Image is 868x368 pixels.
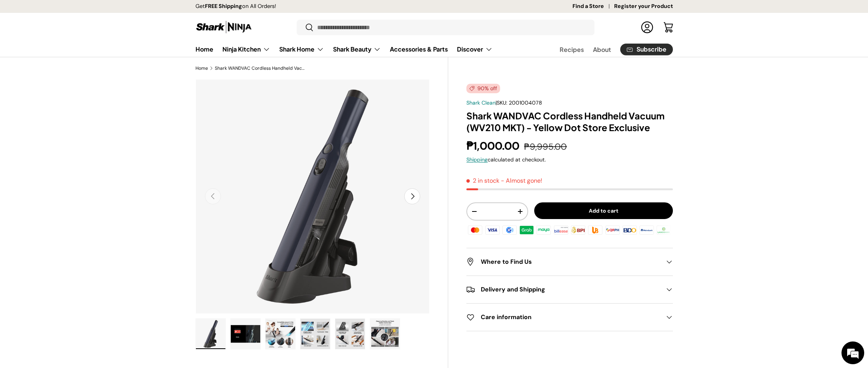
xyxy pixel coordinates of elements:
[466,156,488,163] a: Shipping
[467,224,483,236] img: master
[457,42,493,57] a: Discover
[638,224,655,236] img: metrobank
[637,46,666,52] span: Subscribe
[466,84,500,93] span: 90% off
[328,42,385,57] summary: Shark Beauty
[501,224,518,236] img: gcash
[621,224,638,236] img: bdo
[553,224,569,236] img: billease
[452,42,497,57] summary: Discover
[300,319,330,349] img: Shark WANDVAC Cordless Handheld Vacuum (WV210 MKT) - Yellow Dot Store Exclusive
[587,224,604,236] img: ubp
[370,319,400,349] img: Shark WANDVAC Cordless Handheld Vacuum (WV210 MKT) - Yellow Dot Store Exclusive
[195,20,252,34] img: Shark Ninja Philippines
[535,224,552,236] img: maya
[518,224,535,236] img: grabpay
[484,224,500,236] img: visa
[604,224,621,236] img: qrph
[466,304,673,331] summary: Care information
[541,42,673,57] nav: Secondary
[534,202,673,219] button: Add to cart
[620,44,673,55] a: Subscribe
[195,42,213,56] a: Home
[218,42,275,57] summary: Ninja Kitchen
[524,141,567,152] s: ₱9,995.00
[466,177,499,185] span: 2 in stock
[195,42,493,57] nav: Primary
[466,313,660,322] h2: Care information
[195,65,449,72] nav: Breadcrumbs
[593,42,611,57] a: About
[509,99,542,106] span: 2001004078
[466,99,496,106] a: Shark Clean
[572,2,614,11] a: Find a Store
[466,248,673,276] summary: Where to Find Us
[195,2,276,11] p: Get on All Orders!
[466,276,673,303] summary: Delivery and Shipping
[195,66,208,70] a: Home
[390,42,448,56] a: Accessories & Parts
[497,99,507,106] span: SKU:
[496,99,542,106] span: |
[501,177,542,185] p: - Almost gone!
[570,224,586,236] img: bpi
[215,66,306,70] a: Shark WANDVAC Cordless Handheld Vacuum (WV210 MKT) - Yellow Dot Store Exclusive
[614,2,673,11] a: Register your Product
[279,42,324,57] a: Shark Home
[275,42,328,57] summary: Shark Home
[466,110,673,133] h1: Shark WANDVAC Cordless Handheld Vacuum (WV210 MKT) - Yellow Dot Store Exclusive
[333,42,381,57] a: Shark Beauty
[466,257,660,266] h2: Where to Find Us
[466,139,521,153] strong: ₱1,000.00
[560,42,584,57] a: Recipes
[466,156,673,164] div: calculated at checkout.
[205,3,242,9] strong: FREE Shipping
[222,42,270,57] a: Ninja Kitchen
[231,319,260,349] img: Shark WANDVAC Cordless Handheld Vacuum (WV210 MKT) - Yellow Dot Store Exclusive
[195,79,430,352] media-gallery: Gallery Viewer
[655,224,672,236] img: landbank
[196,319,225,349] img: Shark WANDVAC Cordless Handheld Vacuum (WV210 MKT) - Yellow Dot Store Exclusive
[266,319,295,349] img: Shark WANDVAC Cordless Handheld Vacuum (WV210 MKT) - Yellow Dot Store Exclusive
[335,319,365,349] img: Shark WANDVAC Cordless Handheld Vacuum (WV210 MKT) - Yellow Dot Store Exclusive
[466,285,660,294] h2: Delivery and Shipping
